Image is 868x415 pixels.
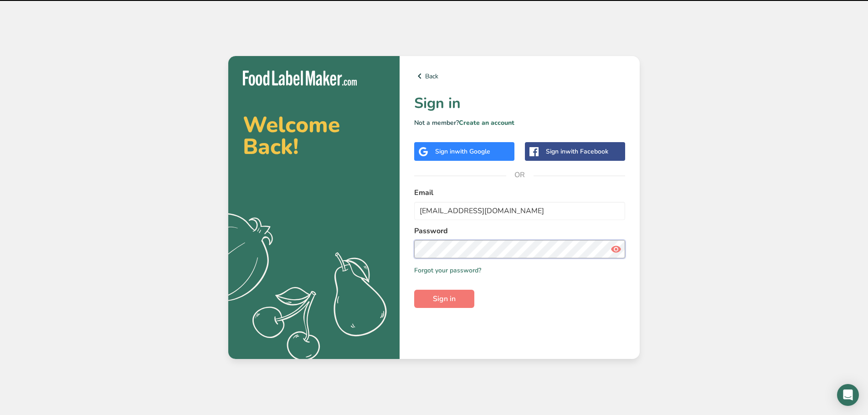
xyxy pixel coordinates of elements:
div: Open Intercom Messenger [837,384,859,406]
div: Sign in [546,147,608,156]
input: Enter Your Email [414,202,625,220]
label: Email [414,187,625,198]
span: Sign in [433,293,456,304]
span: with Facebook [565,147,608,156]
a: Back [414,71,625,82]
h2: Welcome Back! [243,114,385,158]
p: Not a member? [414,118,625,128]
span: OR [506,161,534,189]
span: with Google [455,147,490,156]
label: Password [414,225,625,236]
h1: Sign in [414,92,625,114]
a: Create an account [459,118,514,127]
div: Sign in [435,147,490,156]
button: Sign in [414,290,474,308]
img: Food Label Maker [243,71,357,86]
a: Forgot your password? [414,266,481,275]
